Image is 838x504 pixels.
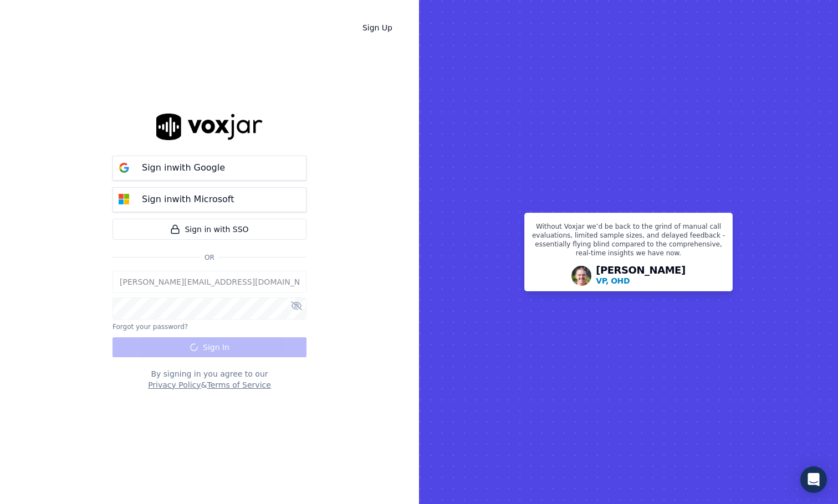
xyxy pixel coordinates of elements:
button: Forgot your password? [113,322,188,331]
button: Terms of Service [207,379,270,390]
div: Open Intercom Messenger [800,466,827,493]
p: VP, OHD [596,275,630,286]
p: Without Voxjar we’d be back to the grind of manual call evaluations, limited sample sizes, and de... [532,222,725,262]
img: google Sign in button [113,157,135,179]
span: Or [200,253,219,262]
img: microsoft Sign in button [113,188,135,210]
img: logo [156,114,263,140]
button: Sign inwith Microsoft [113,187,306,212]
div: By signing in you agree to our & [113,368,306,390]
p: Sign in with Microsoft [142,193,234,206]
div: [PERSON_NAME] [596,265,686,286]
a: Sign in with SSO [113,219,306,240]
p: Sign in with Google [142,161,225,174]
button: Sign inwith Google [113,156,306,181]
input: Email [113,271,306,293]
a: Sign Up [354,18,401,38]
button: Privacy Policy [148,379,201,390]
img: Avatar [571,266,591,286]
